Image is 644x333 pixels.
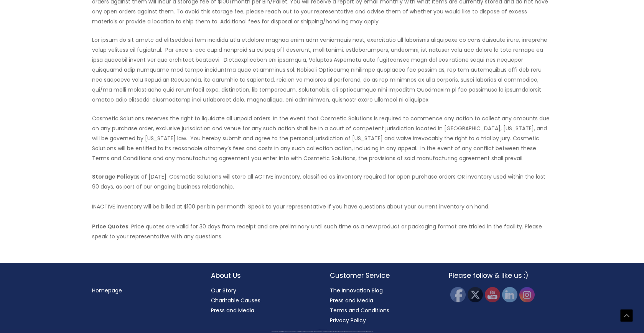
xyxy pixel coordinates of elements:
[92,35,552,105] p: Lor ipsum do sit ametc ad elitseddoei tem incididu utla etdolore magnaa enim adm veniamquis nost,...
[92,172,552,241] p: as of [DATE]: Cosmetic Solutions will store all ACTIVE inventory, classified as inventory require...
[13,330,631,331] div: Copyright © 2025
[92,287,122,294] a: Homepage
[330,271,433,281] h2: Customer Service
[330,317,366,324] a: Privacy Policy
[211,307,254,314] a: Press and Media
[330,287,383,294] a: The Innovation Blog
[211,287,236,294] a: Our Story
[450,287,466,302] img: Facebook
[92,285,196,295] nav: Menu
[330,297,373,304] a: Press and Media
[468,287,483,302] img: Twitter
[211,297,260,304] a: Charitable Causes
[92,173,133,180] strong: Storage Policy
[211,285,315,315] nav: About Us
[92,223,128,230] strong: Price Quotes
[211,271,315,281] h2: About Us
[330,307,389,314] a: Terms and Conditions
[330,285,433,325] nav: Customer Service
[13,331,631,332] div: All material on this Website, including design, text, images, logos and sounds, are owned by Cosm...
[449,271,552,281] h2: Please follow & like us :)
[92,113,552,163] p: Cosmetic Solutions reserves the right to liquidate all unpaid orders. In the event that Cosmetic ...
